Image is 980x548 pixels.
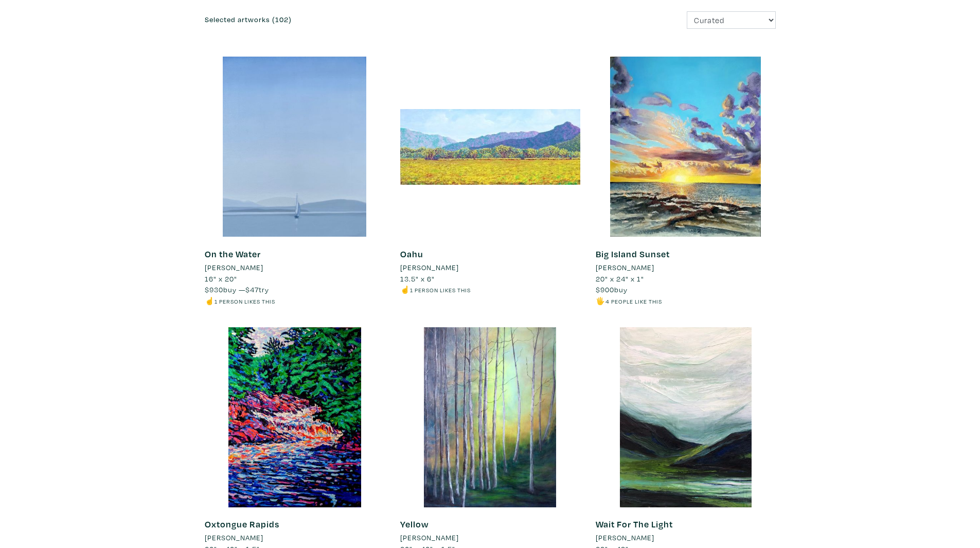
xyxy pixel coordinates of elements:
[205,285,269,294] span: buy — try
[205,15,483,24] h6: Selected artworks (102)
[205,295,385,307] li: ☝️
[596,274,644,284] span: 20" x 24" x 1"
[410,286,471,294] small: 1 person likes this
[205,262,385,273] a: [PERSON_NAME]
[205,274,237,284] span: 16" x 20"
[205,532,263,543] li: [PERSON_NAME]
[596,295,776,307] li: 🖐️
[596,248,670,260] a: Big Island Sunset
[400,248,423,260] a: Oahu
[596,532,776,543] a: [PERSON_NAME]
[400,518,429,530] a: Yellow
[205,262,263,273] li: [PERSON_NAME]
[605,297,662,305] small: 4 people like this
[596,285,628,294] span: buy
[596,285,614,294] span: $900
[596,532,654,543] li: [PERSON_NAME]
[400,532,580,543] a: [PERSON_NAME]
[596,262,776,273] a: [PERSON_NAME]
[400,274,435,284] span: 13.5" x 6"
[205,532,385,543] a: [PERSON_NAME]
[400,284,580,295] li: ☝️
[205,248,261,260] a: On the Water
[215,297,275,305] small: 1 person likes this
[400,262,459,273] li: [PERSON_NAME]
[596,518,673,530] a: Wait For The Light
[400,262,580,273] a: [PERSON_NAME]
[596,262,654,273] li: [PERSON_NAME]
[245,285,259,294] span: $47
[400,532,459,543] li: [PERSON_NAME]
[205,518,279,530] a: Oxtongue Rapids
[205,285,223,294] span: $930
